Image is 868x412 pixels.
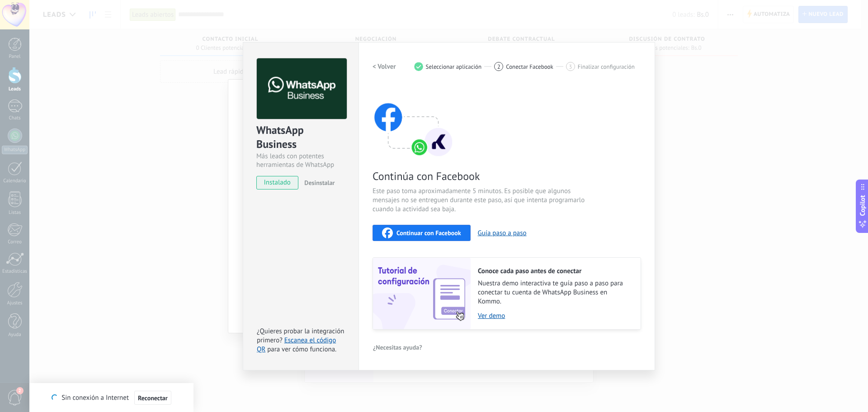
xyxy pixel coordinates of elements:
[52,390,171,405] div: Sin conexión a Internet
[373,225,471,241] button: Continuar con Facebook
[304,179,335,187] span: Desinstalar
[426,63,482,70] span: Seleccionar aplicación
[267,345,336,354] span: para ver cómo funciona.
[256,152,345,169] div: Más leads con potentes herramientas de WhatsApp
[257,327,344,345] span: ¿Quieres probar la integración primero?
[506,63,553,70] span: Conectar Facebook
[301,176,335,189] button: Desinstalar
[138,395,168,401] span: Reconectar
[373,58,396,75] button: < Volver
[478,312,632,320] a: Ver demo
[373,169,588,183] span: Continúa con Facebook
[497,63,500,71] span: 2
[257,176,298,189] span: instalado
[373,341,423,354] button: ¿Necesitas ayuda?
[257,336,336,354] a: Escanea el código QR
[478,267,632,275] h2: Conoce cada paso antes de conectar
[569,63,572,71] span: 3
[373,187,588,214] span: Este paso toma aproximadamente 5 minutos. Es posible que algunos mensajes no se entreguen durante...
[256,123,345,152] div: WhatsApp Business
[578,63,635,70] span: Finalizar configuración
[478,229,527,237] button: Guía paso a paso
[373,85,454,158] img: connect with facebook
[373,62,396,71] h2: < Volver
[373,344,422,350] span: ¿Necesitas ayuda?
[396,230,461,236] span: Continuar con Facebook
[858,195,867,216] span: Copilot
[257,58,347,119] img: logo_main.png
[478,279,632,306] span: Nuestra demo interactiva te guía paso a paso para conectar tu cuenta de WhatsApp Business en Kommo.
[134,391,171,405] button: Reconectar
